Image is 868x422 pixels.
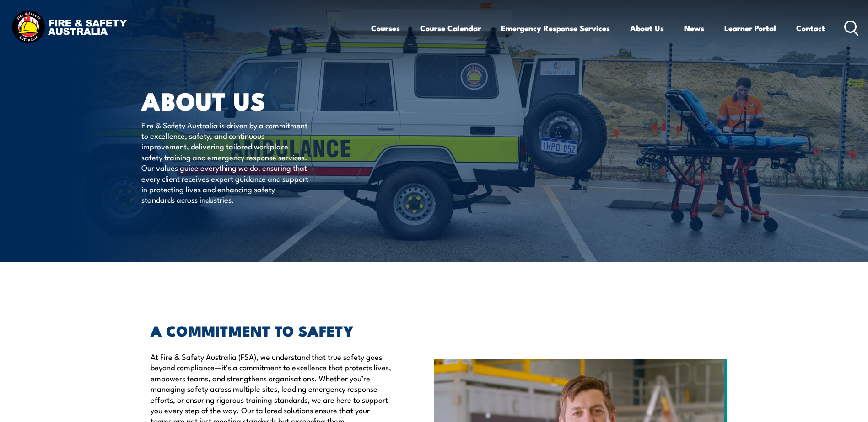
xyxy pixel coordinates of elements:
h1: About Us [141,90,367,111]
a: News [684,16,704,40]
a: Courses [371,16,400,40]
p: Fire & Safety Australia is driven by a commitment to excellence, safety, and continuous improveme... [141,120,308,205]
a: Contact [796,16,825,40]
a: Learner Portal [724,16,776,40]
h2: A COMMITMENT TO SAFETY [151,324,392,337]
a: About Us [630,16,664,40]
a: Emergency Response Services [501,16,610,40]
a: Course Calendar [420,16,481,40]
